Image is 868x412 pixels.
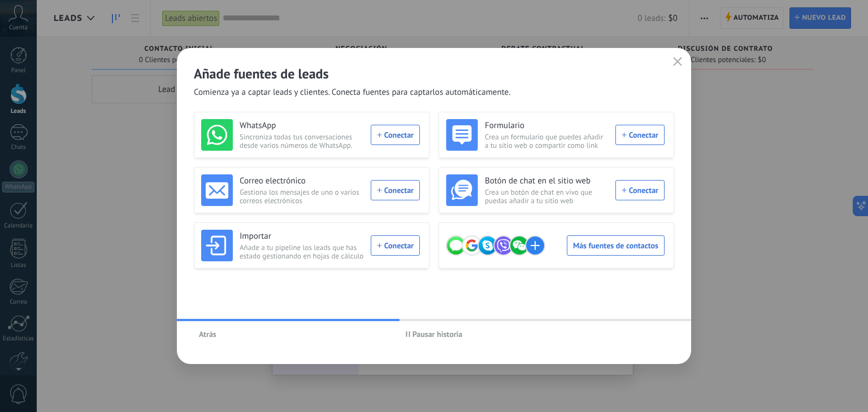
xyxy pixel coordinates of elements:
span: Crea un botón de chat en vivo que puedas añadir a tu sitio web [485,188,609,205]
h3: Botón de chat en el sitio web [485,176,609,187]
span: Comienza ya a captar leads y clientes. Conecta fuentes para captarlos automáticamente. [194,87,510,98]
h3: Formulario [485,120,609,132]
span: Pausar historia [413,330,463,338]
span: Gestiona los mensajes de uno o varios correos electrónicos [240,188,364,205]
h3: WhatsApp [240,120,364,132]
button: Pausar historia [401,326,468,343]
span: Atrás [199,330,216,338]
h3: Correo electrónico [240,176,364,187]
button: Atrás [194,326,222,343]
span: Añade a tu pipeline los leads que has estado gestionando en hojas de cálculo [240,243,364,260]
span: Crea un formulario que puedes añadir a tu sitio web o compartir como link [485,133,609,150]
span: Sincroniza todas tus conversaciones desde varios números de WhatsApp. [240,133,364,150]
h2: Añade fuentes de leads [194,65,674,82]
h3: Importar [240,231,364,242]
